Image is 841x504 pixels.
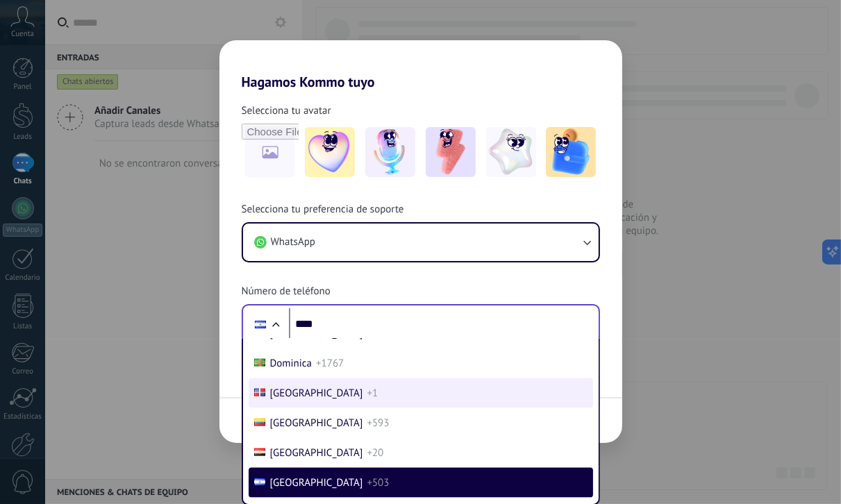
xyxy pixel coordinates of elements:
[270,417,363,430] span: [GEOGRAPHIC_DATA]
[367,387,378,400] span: +1
[367,446,383,460] span: +20
[271,235,315,249] span: WhatsApp
[486,127,536,177] img: -4.jpeg
[243,224,599,261] button: WhatsApp
[367,417,389,430] span: +593
[270,387,363,400] span: [GEOGRAPHIC_DATA]
[219,40,622,90] h2: Hagamos Kommo tuyo
[426,127,476,177] img: -3.jpeg
[242,203,404,217] span: Selecciona tu preferencia de soporte
[546,127,596,177] img: -5.jpeg
[242,104,331,118] span: Selecciona tu avatar
[270,476,363,489] span: [GEOGRAPHIC_DATA]
[365,127,415,177] img: -2.jpeg
[367,476,389,489] span: +503
[316,357,344,370] span: +1767
[270,446,363,460] span: [GEOGRAPHIC_DATA]
[247,310,274,339] div: El Salvador: + 503
[242,285,331,299] span: Número de teléfono
[270,357,312,370] span: Dominica
[305,127,355,177] img: -1.jpeg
